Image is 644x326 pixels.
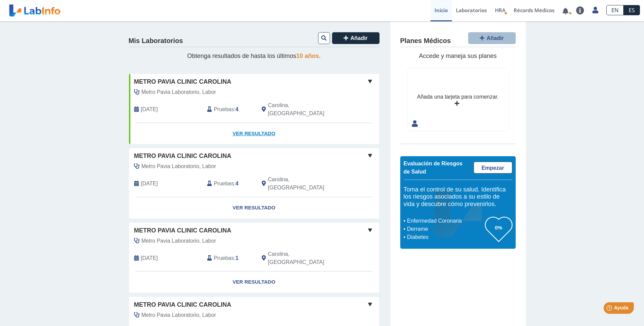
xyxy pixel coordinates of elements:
div: : [202,101,257,118]
li: Derrame [405,225,485,233]
a: Ver Resultado [129,123,379,144]
iframe: Help widget launcher [584,300,637,319]
a: Ver Resultado [129,271,379,293]
button: Añadir [468,32,516,44]
span: Accede y maneja sus planes [419,53,497,59]
span: Metro Pavia Laboratorio, Labor [142,88,216,96]
span: 2025-07-03 [141,180,158,188]
h3: 0% [485,223,512,232]
h5: Toma el control de su salud. Identifica los riesgos asociados a su estilo de vida y descubre cómo... [404,186,512,208]
li: Enfermedad Coronaria [405,217,485,225]
span: 2025-09-02 [141,105,158,114]
div: Añada una tarjeta para comenzar. [417,93,498,101]
span: Pruebas [214,254,234,262]
span: Pruebas [214,105,234,114]
div: : [202,176,257,192]
span: Obtenga resultados de hasta los últimos . [187,53,320,59]
span: Evaluación de Riesgos de Salud [404,161,463,175]
span: Empezar [481,165,504,171]
h4: Planes Médicos [400,37,451,45]
span: Metro Pavia Clinic Carolina [134,77,232,86]
span: Metro Pavia Laboratorio, Labor [142,237,216,245]
a: Empezar [474,162,512,174]
b: 4 [236,106,239,112]
div: : [202,250,257,266]
span: Añadir [350,35,368,41]
span: Carolina, PR [268,250,343,266]
span: Metro Pavia Clinic Carolina [134,151,232,161]
a: Ver Resultado [129,197,379,219]
span: Añadir [486,35,504,41]
span: Carolina, PR [268,176,343,192]
span: Metro Pavia Clinic Carolina [134,300,232,309]
span: Pruebas [214,180,234,188]
span: 10 años [296,53,319,59]
li: Diabetes [405,233,485,241]
span: 2025-06-02 [141,254,158,262]
a: EN [606,5,624,15]
span: Metro Pavia Clinic Carolina [134,226,232,235]
span: HRA [495,7,505,14]
a: ES [624,5,640,15]
b: 4 [236,181,239,186]
span: Metro Pavia Laboratorio, Labor [142,311,216,319]
span: Carolina, PR [268,101,343,118]
b: 1 [236,255,239,261]
button: Añadir [332,32,380,44]
h4: Mis Laboratorios [129,37,183,45]
span: Metro Pavia Laboratorio, Labor [142,162,216,170]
